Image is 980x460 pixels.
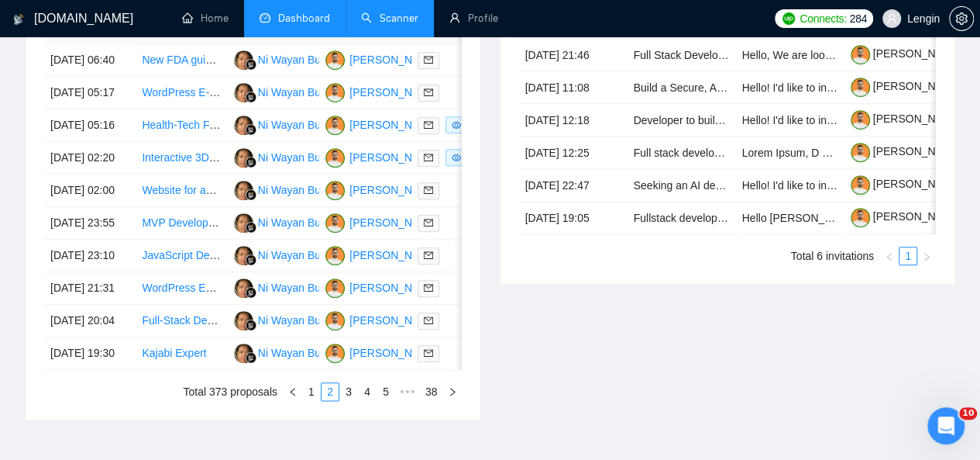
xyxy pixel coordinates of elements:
td: [DATE] 20:04 [44,305,136,337]
img: gigradar-bm.png [246,59,256,70]
a: TM[PERSON_NAME] [325,281,438,293]
td: WordPress Expert Needed for Ongoing Projects [136,272,227,305]
a: Full Stack Developer with React and Nest.js [634,49,844,61]
img: NW [234,50,253,70]
a: NWNi Wayan Budiarti [234,150,345,163]
img: TM [325,181,345,200]
img: TM [325,246,345,265]
td: [DATE] 05:16 [44,109,136,142]
span: left [885,252,894,261]
span: mail [424,251,433,260]
div: Ni Wayan Budiarti [258,344,345,361]
button: setting [949,6,974,31]
div: [PERSON_NAME] [349,51,438,68]
span: left [288,387,297,396]
td: [DATE] 12:25 [519,137,628,169]
a: 1 [899,247,916,265]
img: TM [325,278,345,298]
a: WordPress Expert Needed for Ongoing Projects [142,282,373,294]
a: TM[PERSON_NAME] [325,183,438,195]
img: TM [325,344,345,363]
div: [PERSON_NAME] [349,182,438,199]
a: TM[PERSON_NAME] [325,248,438,261]
td: Website for an auction [136,175,227,207]
img: gigradar-bm.png [246,92,256,102]
img: NW [234,116,253,135]
div: Ni Wayan Budiarti [258,116,345,133]
td: [DATE] 21:31 [44,272,136,305]
button: left [284,382,302,401]
td: [DATE] 02:20 [44,142,136,175]
td: Full stack developer [628,137,736,169]
img: gigradar-bm.png [246,189,256,200]
div: Ni Wayan Budiarti [258,247,345,264]
a: [PERSON_NAME] [851,80,962,92]
td: [DATE] 22:47 [519,169,628,202]
div: Ni Wayan Budiarti [258,214,345,231]
a: WordPress E-commerce Website Development [142,86,369,99]
div: Ni Wayan Budiarti [258,51,345,68]
a: NWNi Wayan Budiarti [234,281,345,293]
li: 4 [358,382,377,401]
img: NW [234,311,253,330]
td: Build a Secure, AI-Powered Consumer Platform - Full Stack Engineer (Fixed-Price $25k+) [628,71,736,104]
a: [PERSON_NAME] [851,145,962,157]
a: TM[PERSON_NAME] [325,313,438,326]
td: [DATE] 21:46 [519,39,628,71]
img: c1NLmzrk-0pBZjOo1nLSJnOz0itNHKTdmMHAt8VIsLFzaWqqsJDJtcFyV3OYvrqgu3 [851,45,870,64]
span: mail [424,316,433,325]
span: right [922,252,931,261]
li: Next 5 Pages [395,382,420,401]
td: [DATE] 02:00 [44,175,136,207]
a: Interactive 3D Globe Web Developer — Storytelling, Animation & E-Commerce Overlay [142,151,560,164]
a: searchScanner [361,12,418,25]
a: TM[PERSON_NAME] [325,216,438,228]
div: [PERSON_NAME] [349,149,438,166]
a: TM[PERSON_NAME] [325,118,438,130]
td: [DATE] 23:10 [44,240,136,272]
div: Ni Wayan Budiarti [258,182,345,199]
a: 38 [421,383,442,400]
a: Health-Tech Full-Stack Developer for HIPAA-Compliant MVP [142,119,433,131]
td: New FDA guidelines related to compliance and cybersecurity in Class II medical devices [136,44,227,77]
li: 1 [899,247,917,265]
button: left [880,247,899,265]
span: 284 [849,10,866,27]
a: NWNi Wayan Budiarti [234,85,345,98]
a: 5 [377,383,394,400]
img: upwork-logo.png [782,12,795,25]
img: gigradar-bm.png [246,124,256,135]
td: Fullstack developer for complete vacation rental booking platform [628,202,736,234]
div: [PERSON_NAME] [349,344,438,361]
a: Kajabi Expert [142,347,206,359]
td: [DATE] 19:30 [44,337,136,370]
a: Full stack developer [634,147,731,159]
a: userProfile [449,12,498,25]
span: mail [424,120,433,130]
td: [DATE] 06:40 [44,44,136,77]
img: NW [234,344,253,363]
div: Ni Wayan Budiarti [258,84,345,101]
a: Developer to build AI Text to Speech Tool (Long Term) [634,114,892,126]
img: TM [325,148,345,168]
div: [PERSON_NAME] [349,116,438,133]
span: ••• [395,382,420,401]
span: mail [424,55,433,64]
td: [DATE] 23:55 [44,207,136,240]
div: Ni Wayan Budiarti [258,149,345,166]
span: dashboard [260,12,270,23]
li: Previous Page [284,382,302,401]
img: gigradar-bm.png [246,352,256,363]
a: NWNi Wayan Budiarti [234,183,345,195]
span: mail [424,185,433,195]
li: 5 [377,382,395,401]
span: Dashboard [278,12,330,25]
span: setting [950,12,973,25]
img: TM [325,50,345,70]
a: [PERSON_NAME] [851,178,962,190]
span: mail [424,283,433,292]
img: TM [325,311,345,330]
div: [PERSON_NAME] [349,279,438,296]
a: 2 [322,383,339,400]
div: Ni Wayan Budiarti [258,312,345,329]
